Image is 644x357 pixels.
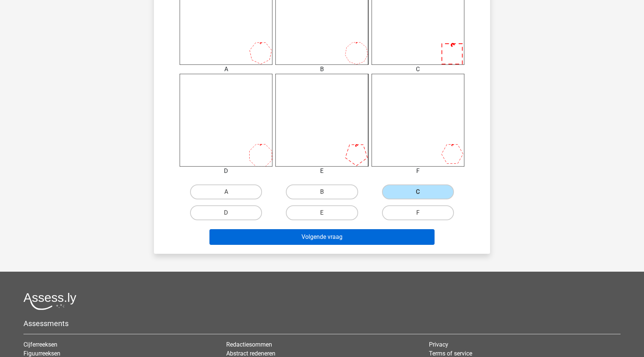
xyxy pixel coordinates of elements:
[382,184,454,199] label: C
[23,341,57,348] a: Cijferreeksen
[23,350,60,357] a: Figuurreeksen
[429,341,448,348] a: Privacy
[190,184,262,199] label: A
[226,350,275,357] a: Abstract redeneren
[226,341,272,348] a: Redactiesommen
[382,205,454,220] label: F
[174,65,278,74] div: A
[23,293,76,310] img: Assessly logo
[366,167,470,176] div: F
[286,184,358,199] label: B
[429,350,472,357] a: Terms of service
[270,167,374,176] div: E
[190,205,262,220] label: D
[366,65,470,74] div: C
[286,205,358,220] label: E
[270,65,374,74] div: B
[209,229,435,245] button: Volgende vraag
[174,167,278,176] div: D
[23,319,621,328] h5: Assessments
